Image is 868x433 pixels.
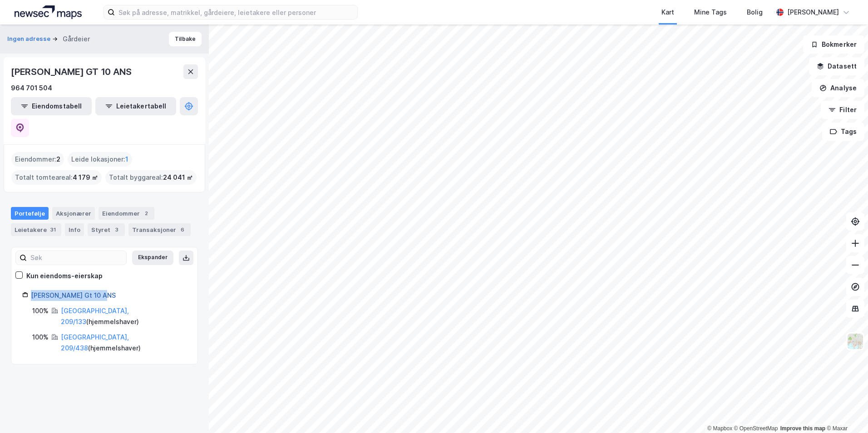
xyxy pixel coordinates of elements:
div: 3 [112,225,121,234]
iframe: Chat Widget [823,389,868,433]
div: Eiendommer : [11,152,64,167]
button: Ingen adresse [7,34,52,44]
button: Analyse [812,79,864,97]
button: Bokmerker [803,35,864,54]
div: 100% [32,332,49,343]
div: 2 [142,209,151,218]
div: ( hjemmelshaver ) [61,332,187,354]
div: 100% [32,305,49,316]
div: Kart [661,7,674,18]
div: Gårdeier [63,34,90,44]
button: Eiendomstabell [11,97,92,115]
div: 31 [49,225,58,234]
input: Søk på adresse, matrikkel, gårdeiere, leietakere eller personer [115,5,357,19]
div: Totalt byggareal : [105,170,197,185]
span: 4 179 ㎡ [73,172,98,183]
div: [PERSON_NAME] GT 10 ANS [11,64,133,79]
a: Mapbox [707,425,732,432]
div: Info [65,223,84,236]
div: Transaksjoner [128,223,191,236]
div: Kun eiendoms-eierskap [26,271,103,281]
img: logo.a4113a55bc3d86da70a041830d287a7e.svg [15,5,82,19]
button: Datasett [809,57,864,75]
a: Improve this map [780,425,825,432]
a: OpenStreetMap [734,425,778,432]
a: [PERSON_NAME] Gt 10 ANS [31,291,116,299]
a: [GEOGRAPHIC_DATA], 209/438 [61,333,129,352]
span: 1 [125,154,128,165]
span: 2 [56,154,60,165]
div: Bolig [747,7,763,18]
div: Leide lokasjoner : [68,152,132,167]
div: 6 [178,225,187,234]
div: Leietakere [11,223,61,236]
button: Tags [822,123,864,141]
span: 24 041 ㎡ [163,172,193,183]
a: [GEOGRAPHIC_DATA], 209/133 [61,307,129,325]
button: Ekspander [132,251,173,265]
div: [PERSON_NAME] [787,7,839,18]
div: 964 701 504 [11,83,52,93]
div: Aksjonærer [52,207,95,220]
div: ( hjemmelshaver ) [61,305,187,327]
div: Portefølje [11,207,49,220]
div: Styret [88,223,125,236]
input: Søk [27,251,126,265]
div: Eiendommer [99,207,154,220]
div: Mine Tags [694,7,727,18]
div: Totalt tomteareal : [11,170,102,185]
button: Leietakertabell [95,97,176,115]
button: Tilbake [169,32,202,46]
button: Filter [821,101,864,119]
img: Z [847,333,864,350]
